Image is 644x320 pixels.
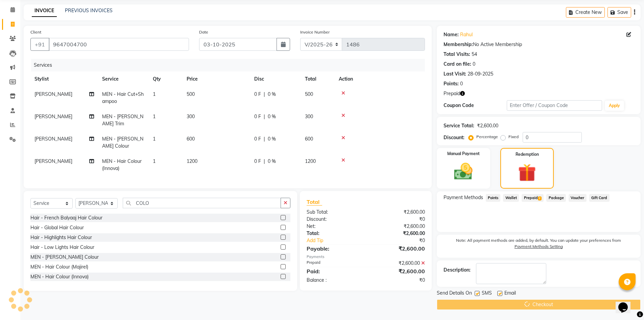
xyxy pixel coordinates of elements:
[302,223,366,230] div: Net:
[307,198,322,206] span: Total
[187,158,197,164] span: 1200
[508,134,519,140] label: Fixed
[302,237,376,244] a: Add Tip
[512,162,542,184] img: _gift.svg
[149,71,183,87] th: Qty
[264,158,265,165] span: |
[472,51,477,58] div: 54
[589,194,610,202] span: Gift Card
[305,113,313,120] span: 300
[507,100,602,111] input: Enter Offer / Coupon Code
[123,198,281,208] input: Search or Scan
[377,237,430,244] div: ₹0
[34,91,72,97] span: [PERSON_NAME]
[444,122,474,129] div: Service Total:
[486,194,501,202] span: Points
[34,136,72,142] span: [PERSON_NAME]
[302,230,366,237] div: Total:
[366,216,430,223] div: ₹0
[30,71,98,87] th: Stylist
[30,234,92,241] div: Hair - Highlights Hair Colour
[254,113,261,120] span: 0 F
[102,158,142,171] span: MEN - Hair Colour (Innova)
[268,135,276,143] span: 0 %
[153,113,156,120] span: 1
[268,158,276,165] span: 0 %
[264,91,265,98] span: |
[268,113,276,120] span: 0 %
[30,214,102,221] div: Hair - French Balyaaj Hair Colour
[30,224,84,231] div: Hair - Global Hair Colour
[254,91,261,98] span: 0 F
[448,161,478,182] img: _cash.svg
[187,136,195,142] span: 600
[546,194,566,202] span: Package
[366,277,430,284] div: ₹0
[476,134,498,140] label: Percentage
[473,61,475,68] div: 0
[302,244,366,253] div: Payable:
[102,113,143,127] span: MEN - [PERSON_NAME] Trim
[65,7,113,14] a: PREVIOUS INVOICES
[335,71,425,87] th: Action
[254,158,261,165] span: 0 F
[444,41,473,48] div: Membership:
[444,90,460,97] span: Prepaid
[31,59,430,71] div: Services
[444,102,507,109] div: Coupon Code
[49,38,189,51] input: Search by Name/Mobile/Email/Code
[102,136,143,149] span: MEN - [PERSON_NAME] Colour
[98,71,149,87] th: Service
[522,194,544,202] span: Prepaid
[264,135,265,143] span: |
[307,254,425,260] div: Payments
[187,113,195,120] span: 300
[366,223,430,230] div: ₹2,600.00
[302,267,366,275] div: Paid:
[30,263,88,271] div: MEN - Hair Colour (Majirel)
[444,80,459,87] div: Points:
[30,38,49,51] button: +91
[482,290,492,298] span: SMS
[607,7,631,18] button: Save
[302,277,366,284] div: Balance :
[30,254,99,261] div: MEN - [PERSON_NAME] Colour
[30,244,94,251] div: Hair - Low Lights Hair Colour
[437,290,472,298] span: Send Details On
[300,29,330,35] label: Invoice Number
[199,29,208,35] label: Date
[460,80,463,87] div: 0
[605,101,624,111] button: Apply
[102,91,144,104] span: MEN - Hair Cut+Shampoo
[566,7,605,18] button: Create New
[366,244,430,253] div: ₹2,600.00
[468,70,493,78] div: 28-09-2025
[504,290,516,298] span: Email
[301,71,335,87] th: Total
[34,158,72,164] span: [PERSON_NAME]
[444,51,470,58] div: Total Visits:
[305,91,313,97] span: 500
[444,70,466,78] div: Last Visit:
[153,91,156,97] span: 1
[616,293,637,313] iframe: chat widget
[32,5,57,17] a: INVOICE
[264,113,265,120] span: |
[187,91,195,97] span: 500
[516,151,539,157] label: Redemption
[444,31,459,38] div: Name:
[444,61,471,68] div: Card on file:
[30,29,41,35] label: Client
[444,194,483,201] span: Payment Methods
[250,71,301,87] th: Disc
[305,158,316,164] span: 1200
[515,243,563,250] label: Payment Methods Setting
[153,136,156,142] span: 1
[366,209,430,216] div: ₹2,600.00
[302,216,366,223] div: Discount:
[34,113,72,120] span: [PERSON_NAME]
[268,91,276,98] span: 0 %
[444,134,464,141] div: Discount:
[366,267,430,275] div: ₹2,600.00
[183,71,250,87] th: Price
